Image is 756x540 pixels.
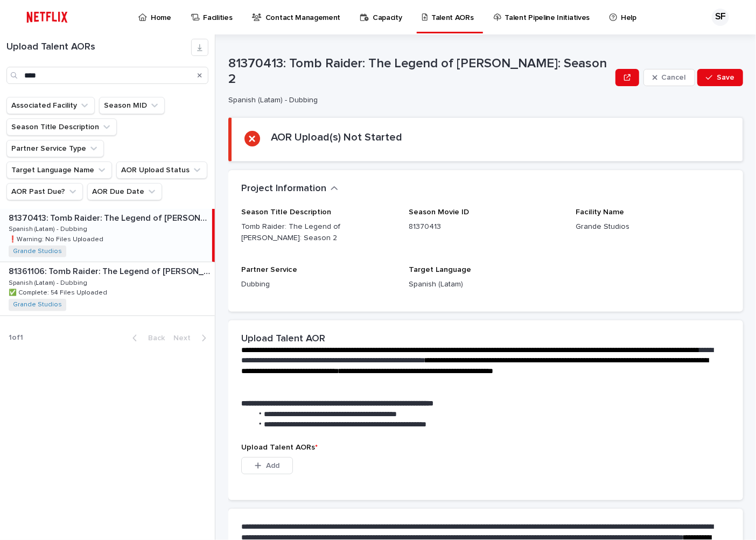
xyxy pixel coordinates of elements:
span: Partner Service [241,266,297,273]
span: Season Title Description [241,208,331,216]
span: Target Language [409,266,471,273]
button: Next [169,333,215,343]
span: Cancel [662,74,686,81]
p: Tomb Raider: The Legend of [PERSON_NAME]: Season 2 [241,221,396,244]
span: Facility Name [576,208,624,216]
p: Spanish (Latam) - Dubbing [9,277,89,287]
button: Target Language Name [6,162,112,179]
button: Back [124,333,169,343]
img: ifQbXi3ZQGMSEF7WDB7W [22,6,73,28]
span: Save [717,74,734,81]
button: Project Information [241,183,338,195]
p: Dubbing [241,279,396,290]
span: Back [142,334,165,342]
span: Add [266,462,279,469]
h2: Project Information [241,183,326,195]
a: Grande Studios [13,248,62,255]
h2: AOR Upload(s) Not Started [271,131,402,144]
button: Save [697,69,743,86]
p: ✅ Complete: 54 Files Uploaded [9,287,109,297]
span: Season Movie ID [409,208,469,216]
p: Spanish (Latam) [409,279,563,290]
button: AOR Past Due? [6,183,83,200]
button: Season Title Description [6,118,117,136]
button: Add [241,457,293,474]
button: Season MID [99,97,165,114]
h1: Upload Talent AORs [6,41,191,53]
a: Grande Studios [13,301,62,308]
p: 81370413 [409,221,563,233]
p: Spanish (Latam) - Dubbing [228,96,607,105]
span: Next [173,334,197,342]
input: Search [6,67,208,84]
h2: Upload Talent AOR [241,333,325,345]
button: Associated Facility [6,97,95,114]
p: 81361106: Tomb Raider: The Legend of Lara Croft: Season 1 [9,264,213,277]
span: Upload Talent AORs [241,444,318,451]
div: SF [712,9,729,26]
p: Spanish (Latam) - Dubbing [9,223,89,233]
button: Partner Service Type [6,140,104,157]
p: 81370413: Tomb Raider: The Legend of Lara Croft: Season 2 [9,211,210,223]
p: 81370413: Tomb Raider: The Legend of [PERSON_NAME]: Season 2 [228,56,611,87]
p: ❗️Warning: No Files Uploaded [9,234,106,243]
button: AOR Due Date [87,183,162,200]
button: Cancel [643,69,695,86]
p: Grande Studios [576,221,730,233]
button: AOR Upload Status [116,162,207,179]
